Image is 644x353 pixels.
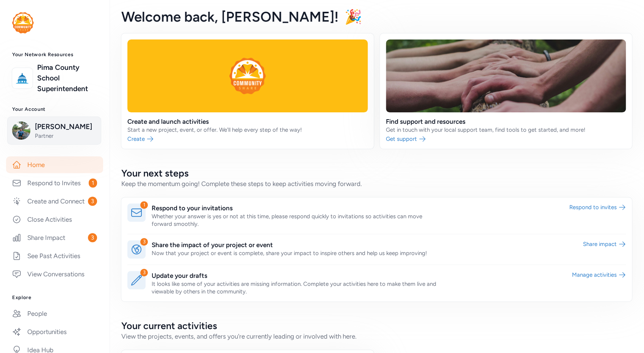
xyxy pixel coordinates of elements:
[6,305,103,322] a: People
[6,175,103,191] a: Respond to Invites1
[121,179,632,188] div: Keep the momentum going! Complete these steps to keep activities moving forward.
[6,156,103,173] a: Home
[140,201,148,209] div: 1
[6,323,103,340] a: Opportunities
[121,332,632,341] div: View the projects, events, and offers you're currently leading or involved with here.
[12,106,97,112] h3: Your Account
[89,178,97,188] span: 1
[140,269,148,276] div: 3
[7,117,101,145] button: [PERSON_NAME]Partner
[121,8,338,25] span: Welcome back , [PERSON_NAME]!
[35,121,96,132] span: [PERSON_NAME]
[6,247,103,264] a: See Past Activities
[14,70,31,87] img: logo
[88,233,97,242] span: 3
[6,211,103,228] a: Close Activities
[121,320,632,332] h2: Your current activities
[35,132,96,140] span: Partner
[140,238,148,246] div: 3
[12,52,97,58] h3: Your Network Resources
[37,62,97,94] a: Pima County School Superintendent
[345,8,362,25] span: 🎉
[6,229,103,246] a: Share Impact3
[6,193,103,210] a: Create and Connect3
[88,197,97,206] span: 3
[6,266,103,282] a: View Conversations
[12,295,97,301] h3: Explore
[12,12,34,33] img: logo
[121,167,632,179] h2: Your next steps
